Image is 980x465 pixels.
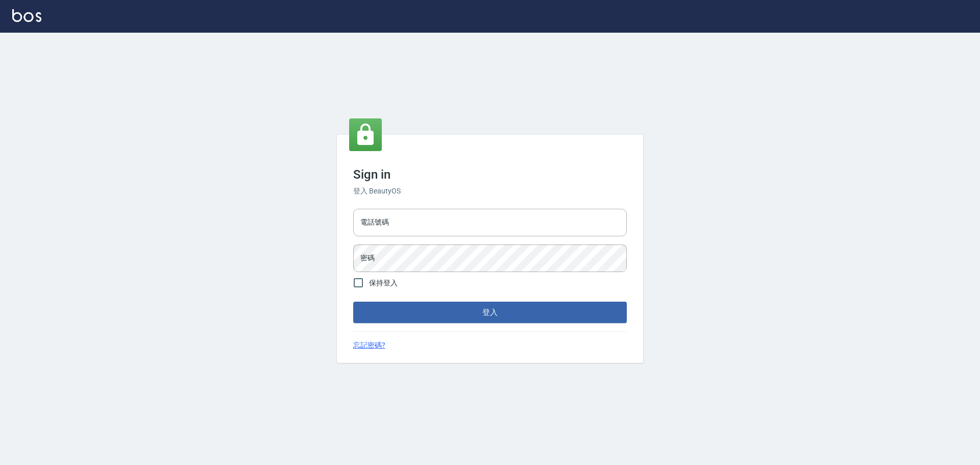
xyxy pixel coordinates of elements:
button: 登入 [353,302,627,323]
img: Logo [12,9,41,22]
h6: 登入 BeautyOS [353,186,627,197]
a: 忘記密碼? [353,340,385,351]
span: 保持登入 [369,278,398,288]
h3: Sign in [353,167,627,182]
